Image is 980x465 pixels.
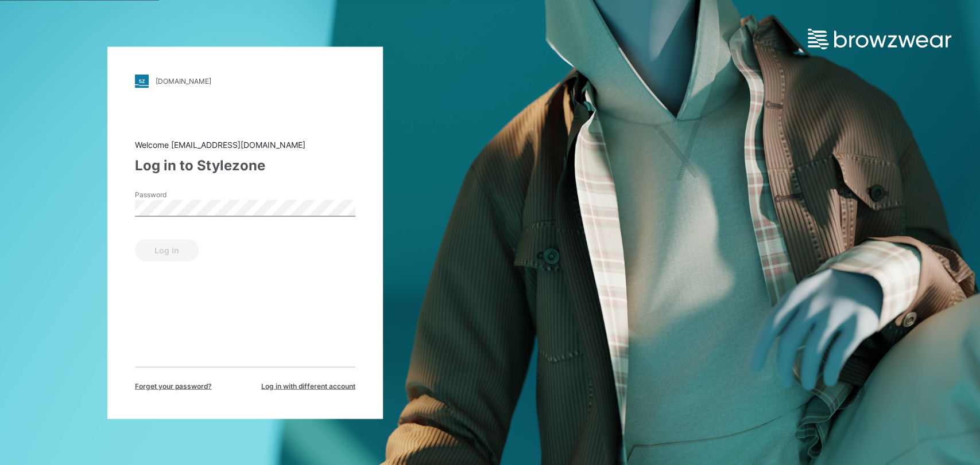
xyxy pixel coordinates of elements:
[261,381,355,391] span: Log in with different account
[808,29,951,49] img: browzwear-logo.e42bd6dac1945053ebaf764b6aa21510.svg
[156,77,211,85] div: [DOMAIN_NAME]
[135,189,215,200] label: Password
[135,74,149,88] img: stylezone-logo.562084cfcfab977791bfbf7441f1a819.svg
[135,155,355,175] div: Log in to Stylezone
[135,138,355,150] div: Welcome [EMAIL_ADDRESS][DOMAIN_NAME]
[135,381,212,391] span: Forget your password?
[135,74,355,88] a: [DOMAIN_NAME]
